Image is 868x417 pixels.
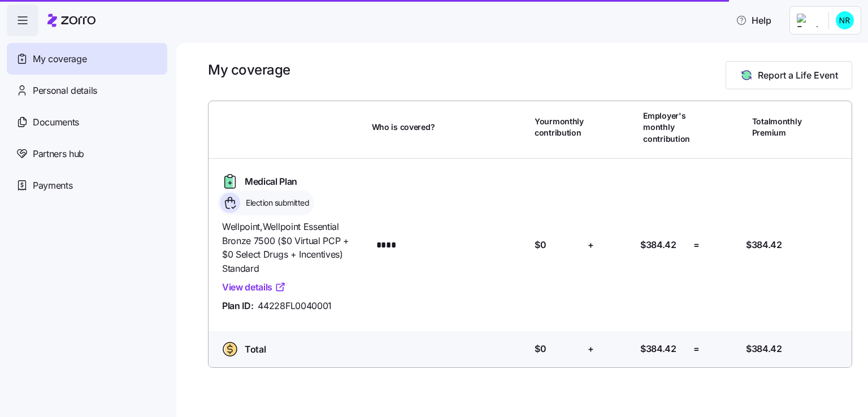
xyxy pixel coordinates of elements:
span: $384.42 [640,342,676,356]
span: + [588,238,594,252]
a: Personal details [7,75,167,106]
span: $0 [535,342,546,356]
span: = [693,342,700,356]
span: Personal details [33,84,97,98]
a: View details [222,280,286,294]
button: Report a Life Event [726,61,852,89]
span: My coverage [33,52,86,66]
span: Your monthly contribution [535,116,584,139]
span: = [693,238,700,252]
h1: My coverage [208,61,290,79]
span: Payments [33,179,72,193]
span: Report a Life Event [758,68,838,82]
span: Help [736,14,771,27]
a: Documents [7,106,167,138]
span: 44228FL0040001 [258,299,332,313]
a: Partners hub [7,138,167,170]
span: Employer's monthly contribution [643,110,690,145]
span: Partners hub [33,147,84,161]
span: $384.42 [640,238,676,252]
span: Election submitted [242,197,309,208]
img: f43a31eb21f09e6884c2e8473377fcd0 [836,11,854,29]
span: Total monthly Premium [752,116,802,139]
span: Who is covered? [372,121,435,133]
a: Payments [7,170,167,201]
span: Documents [33,115,79,129]
span: Total [245,342,266,357]
span: Wellpoint , Wellpoint Essential Bronze 7500 ($0 Virtual PCP + $0 Select Drugs + Incentives) Standard [222,220,363,276]
span: $384.42 [746,342,782,356]
span: Plan ID: [222,299,253,313]
span: $384.42 [746,238,782,252]
span: + [588,342,594,356]
span: $0 [535,238,546,252]
span: Medical Plan [245,175,297,189]
a: My coverage [7,43,167,75]
img: Employer logo [797,14,819,27]
button: Help [727,9,780,32]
